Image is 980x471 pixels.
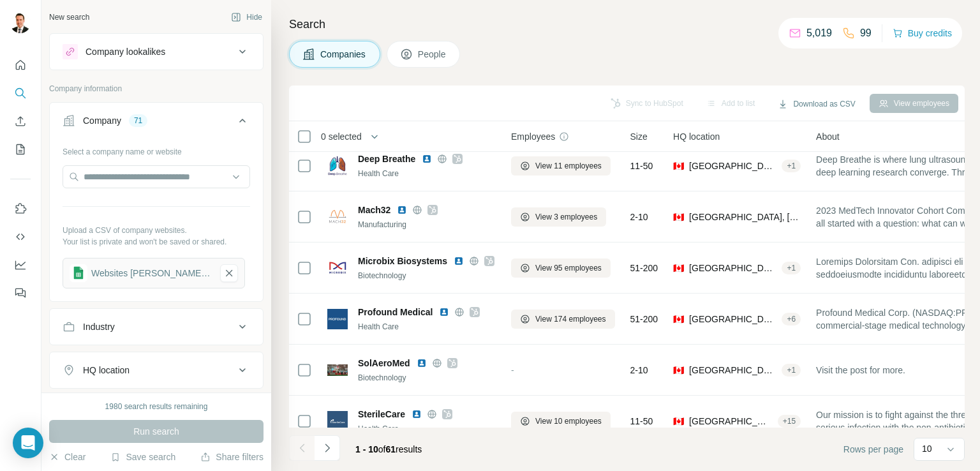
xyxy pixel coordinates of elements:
span: View 10 employees [535,415,602,427]
div: Health Care [358,423,496,435]
span: 🇨🇦 [673,211,684,223]
button: Dashboard [10,253,31,276]
button: View 95 employees [511,258,611,278]
button: Clear [49,451,85,463]
button: View 174 employees [511,310,615,329]
span: results [355,444,422,454]
img: Avatar [10,13,31,33]
button: HQ location [50,355,263,385]
button: Buy credits [893,24,952,42]
p: 5,019 [806,26,832,41]
h4: Search [289,15,965,33]
div: + 1 [782,364,801,376]
span: - [511,365,514,375]
span: of [378,444,386,454]
div: + 6 [782,313,801,325]
div: New search [49,11,89,23]
img: Logo of Deep Breathe [327,156,348,176]
div: Health Care [358,168,496,179]
p: Company information [49,83,264,94]
button: Save search [110,451,175,463]
span: Profound Medical [358,306,433,318]
span: [GEOGRAPHIC_DATA], [GEOGRAPHIC_DATA] [689,160,776,172]
div: Company [83,114,121,127]
img: LinkedIn logo [439,307,449,317]
button: Hide [222,8,271,27]
span: [GEOGRAPHIC_DATA], [GEOGRAPHIC_DATA] [689,262,776,274]
span: People [418,48,447,61]
span: About [816,130,840,143]
p: 99 [860,26,872,41]
span: SolAeroMed [358,357,410,370]
span: 51-200 [630,313,658,325]
img: Logo of SolAeroMed [327,364,348,376]
div: Health Care [358,321,496,333]
span: Deep Breathe [358,153,415,165]
p: Your list is private and won't be saved or shared. [63,236,250,248]
span: 2-10 [630,364,648,377]
div: HQ location [83,364,130,377]
span: HQ location [673,130,720,143]
p: 10 [922,442,932,455]
img: LinkedIn logo [397,205,407,215]
img: LinkedIn logo [422,154,432,164]
button: View 10 employees [511,412,611,431]
span: 🇨🇦 [673,415,684,428]
span: 🇨🇦 [673,364,684,377]
p: Upload a CSV of company websites. [63,225,250,236]
span: [GEOGRAPHIC_DATA], [GEOGRAPHIC_DATA] [689,364,776,377]
button: Use Surfe API [10,225,31,248]
button: Feedback [10,281,31,304]
button: Company lookalikes [50,36,263,67]
button: Quick start [10,54,31,77]
span: Size [630,130,648,143]
span: Microbix Biosystems [358,255,447,267]
img: gsheets icon [70,264,87,282]
img: LinkedIn logo [412,409,422,419]
button: Industry [50,311,263,342]
button: Share filters [200,451,264,463]
span: 0 selected [321,130,362,143]
span: Employees [511,130,555,143]
div: + 1 [782,160,801,172]
span: 11-50 [630,415,653,428]
img: Logo of Profound Medical [327,309,348,329]
img: Logo of SterileCare [327,411,348,431]
span: 1 - 10 [355,444,378,454]
button: My lists [10,138,31,161]
span: [GEOGRAPHIC_DATA], [GEOGRAPHIC_DATA] [689,211,801,223]
div: 71 [129,115,147,126]
span: View 11 employees [535,160,602,172]
div: Select a company name or website [63,141,250,158]
span: 11-50 [630,160,653,172]
div: Biotechnology [358,270,496,281]
span: 51-200 [630,262,658,274]
span: 🇨🇦 [673,160,684,172]
div: + 1 [782,262,801,274]
button: View 11 employees [511,156,611,176]
button: Company71 [50,105,263,141]
div: Websites [PERSON_NAME] (version 1) [91,267,211,280]
span: View 95 employees [535,262,602,274]
div: + 15 [778,415,801,427]
button: Enrich CSV [10,110,31,133]
div: Manufacturing [358,219,496,230]
img: Logo of Mach32 [327,207,348,227]
span: 🇨🇦 [673,262,684,274]
div: Company lookalikes [85,45,165,58]
img: LinkedIn logo [454,256,464,266]
div: Industry [83,320,115,333]
span: View 174 employees [535,313,606,325]
span: [GEOGRAPHIC_DATA], [GEOGRAPHIC_DATA] [689,415,773,428]
span: 2-10 [630,211,648,223]
div: Open Intercom Messenger [13,428,43,458]
span: View 3 employees [535,211,597,223]
button: Navigate to next page [315,435,340,461]
span: Visit the post for more. [816,364,905,377]
button: Search [10,82,31,105]
span: 61 [386,444,396,454]
span: SterileCare [358,408,405,421]
span: [GEOGRAPHIC_DATA], [GEOGRAPHIC_DATA] [689,313,776,325]
img: Logo of Microbix Biosystems [327,258,348,278]
div: 1980 search results remaining [105,401,208,412]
